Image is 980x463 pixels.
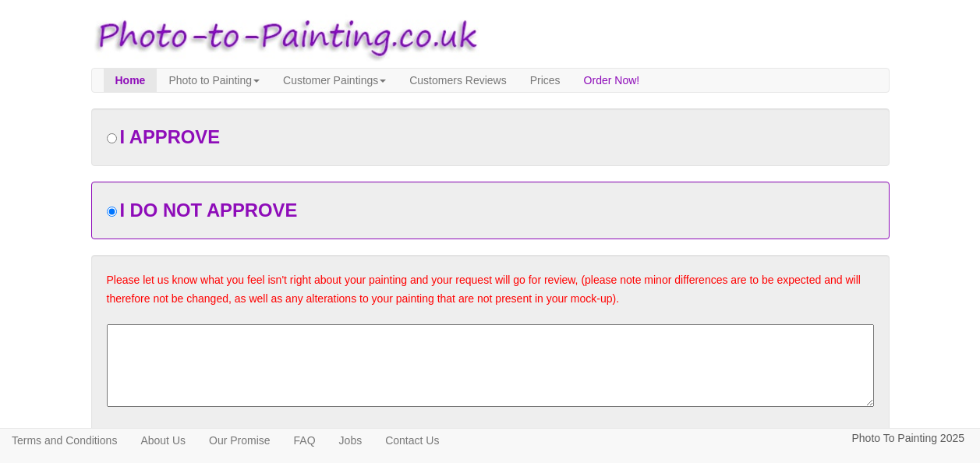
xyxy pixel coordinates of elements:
a: Customers Reviews [398,69,518,92]
img: Photo to Painting [83,8,483,68]
p: Please let us know what you feel isn't right about your painting and your request will go for rev... [107,270,874,309]
span: I DO NOT APPROVE [119,200,297,221]
a: Prices [518,69,572,92]
p: Photo To Painting 2025 [851,429,964,448]
a: Home [104,69,157,92]
a: FAQ [282,429,327,452]
a: Customer Paintings [271,69,398,92]
a: Contact Us [373,429,451,452]
a: Order Now! [572,69,652,92]
a: Photo to Painting [157,69,271,92]
a: Jobs [327,429,374,452]
a: Our Promise [197,429,282,452]
a: About Us [129,429,197,452]
span: I APPROVE [119,126,220,147]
